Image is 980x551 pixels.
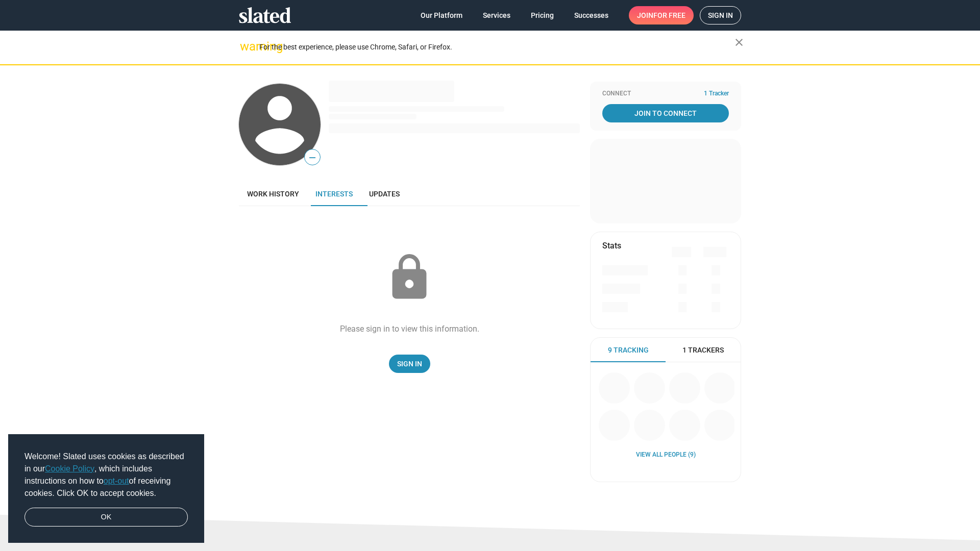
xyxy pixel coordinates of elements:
a: Pricing [523,6,562,24]
a: Updates [361,182,408,206]
div: cookieconsent [8,434,204,543]
span: Updates [369,190,400,198]
div: Please sign in to view this information. [340,323,479,334]
a: dismiss cookie message [24,508,188,527]
div: Connect [602,90,729,98]
span: Sign in [708,7,733,24]
div: For the best experience, please use Chrome, Safari, or Firefox. [259,40,735,54]
a: Join To Connect [602,104,729,122]
span: Successes [574,6,608,24]
a: Sign In [389,355,430,373]
a: Interests [307,182,361,206]
span: Our Platform [421,6,462,24]
mat-icon: warning [240,40,252,53]
span: Sign In [397,355,422,373]
a: opt-out [104,477,129,485]
span: Interests [315,190,353,198]
mat-icon: close [733,36,745,48]
span: Services [483,6,510,24]
span: for free [653,6,685,24]
span: 1 Tracker [704,90,729,98]
a: Sign in [700,6,741,24]
mat-icon: lock [384,252,435,303]
a: Cookie Policy [45,464,94,473]
span: Work history [247,190,299,198]
a: Joinfor free [629,6,694,24]
a: Successes [566,6,617,24]
a: Our Platform [412,6,471,24]
span: 1 Trackers [682,345,724,355]
a: View all People (9) [636,451,696,459]
mat-card-title: Stats [602,240,621,251]
span: Join [637,6,685,24]
span: Welcome! Slated uses cookies as described in our , which includes instructions on how to of recei... [24,450,188,499]
span: Pricing [531,6,554,24]
span: 9 Tracking [608,345,649,355]
a: Services [475,6,519,24]
span: — [305,151,320,164]
span: Join To Connect [604,104,727,122]
a: Work history [239,182,307,206]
